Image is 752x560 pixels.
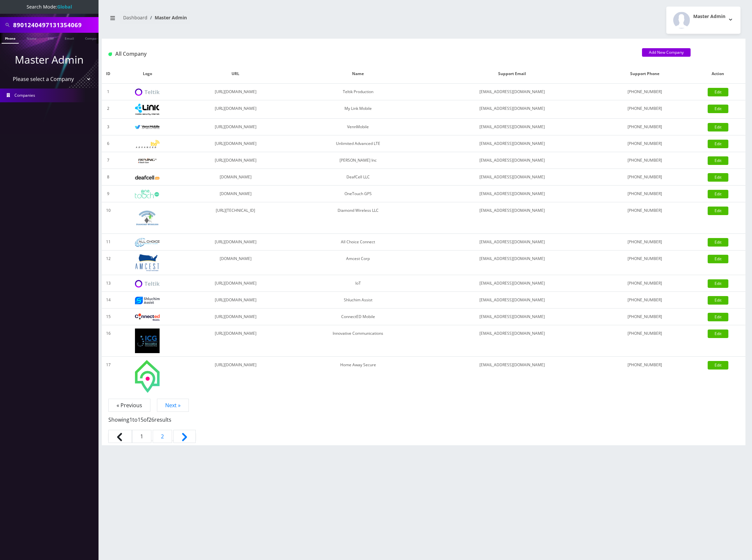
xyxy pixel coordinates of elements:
td: [PHONE_NUMBER] [599,309,691,325]
td: [EMAIL_ADDRESS][DOMAIN_NAME] [425,119,599,135]
td: [EMAIL_ADDRESS][DOMAIN_NAME] [425,275,599,292]
td: [URL][DOMAIN_NAME] [180,292,291,309]
img: Home Away Secure [135,360,160,393]
td: Home Away Secure [291,357,425,396]
td: My Link Mobile [291,100,425,119]
td: [EMAIL_ADDRESS][DOMAIN_NAME] [425,357,599,396]
td: 17 [102,357,115,396]
a: Edit [708,279,728,288]
a: Edit [708,296,728,305]
a: Go to page 2 [153,430,172,443]
a: Edit [708,140,728,148]
th: Name [291,64,425,84]
a: Next &raquo; [173,430,196,443]
img: Innovative Communications [135,329,160,353]
td: [PHONE_NUMBER] [599,234,691,250]
td: [PHONE_NUMBER] [599,275,691,292]
nav: Pagination Navigation [108,401,739,445]
a: Name [23,33,40,43]
td: [URL][DOMAIN_NAME] [180,84,291,100]
td: [EMAIL_ADDRESS][DOMAIN_NAME] [425,309,599,325]
td: 15 [102,309,115,325]
td: Diamond Wireless LLC [291,202,425,234]
td: 10 [102,202,115,234]
p: Showing to of results [108,409,739,424]
img: OneTouch GPS [135,190,160,198]
td: [EMAIL_ADDRESS][DOMAIN_NAME] [425,325,599,357]
td: [URL][DOMAIN_NAME] [180,234,291,250]
a: Edit [708,238,728,247]
td: DeafCell LLC [291,169,425,186]
td: [EMAIL_ADDRESS][DOMAIN_NAME] [425,202,599,234]
th: URL [180,64,291,84]
td: 9 [102,186,115,202]
span: 26 [148,416,154,423]
td: [PHONE_NUMBER] [599,135,691,152]
a: Edit [708,156,728,165]
td: [PHONE_NUMBER] [599,84,691,100]
td: [URL][DOMAIN_NAME] [180,325,291,357]
th: Action [691,64,745,84]
strong: Global [57,4,72,10]
td: 12 [102,250,115,275]
th: Logo [115,64,180,84]
a: Company [82,33,104,43]
td: [EMAIL_ADDRESS][DOMAIN_NAME] [425,234,599,250]
h1: All Company [108,51,632,57]
td: VennMobile [291,119,425,135]
td: [PERSON_NAME] Inc [291,152,425,169]
a: SIM [44,33,57,43]
td: [PHONE_NUMBER] [599,357,691,396]
td: [PHONE_NUMBER] [599,292,691,309]
span: Companies [14,92,35,98]
td: [EMAIL_ADDRESS][DOMAIN_NAME] [425,152,599,169]
td: 16 [102,325,115,357]
a: Edit [708,361,728,370]
a: Edit [708,330,728,338]
button: Master Admin [666,7,741,34]
span: « Previous [108,399,150,412]
td: Innovative Communications [291,325,425,357]
li: Master Admin [147,14,187,21]
td: [URL][DOMAIN_NAME] [180,100,291,119]
a: Edit [708,88,728,96]
a: Add New Company [642,48,691,57]
td: [EMAIL_ADDRESS][DOMAIN_NAME] [425,186,599,202]
th: Support Phone [599,64,691,84]
td: [PHONE_NUMBER] [599,119,691,135]
a: Edit [708,190,728,198]
td: [URL][DOMAIN_NAME] [180,309,291,325]
a: Next » [157,399,189,412]
a: Dashboard [123,14,147,21]
img: ConnectED Mobile [135,313,160,321]
td: [URL][DOMAIN_NAME] [180,357,291,396]
nav: Page navigation example [102,401,745,445]
a: Edit [708,123,728,131]
a: Phone [2,33,19,44]
td: [EMAIL_ADDRESS][DOMAIN_NAME] [425,135,599,152]
img: VennMobile [135,125,160,130]
span: 1 [132,430,151,443]
a: Edit [708,255,728,263]
img: Unlimited Advanced LTE [135,140,160,148]
th: Support Email [425,64,599,84]
td: OneTouch GPS [291,186,425,202]
td: [EMAIL_ADDRESS][DOMAIN_NAME] [425,84,599,100]
td: [URL][DOMAIN_NAME] [180,275,291,292]
td: [PHONE_NUMBER] [599,325,691,357]
td: 7 [102,152,115,169]
img: Diamond Wireless LLC [135,206,160,230]
h2: Master Admin [693,14,725,19]
img: Rexing Inc [135,158,160,164]
td: 1 [102,84,115,100]
img: All Choice Connect [135,238,160,247]
td: 8 [102,169,115,186]
td: Teltik Production [291,84,425,100]
a: Edit [708,173,728,182]
td: [DOMAIN_NAME] [180,186,291,202]
input: Search All Companies [13,19,97,31]
img: Shluchim Assist [135,297,160,304]
span: &laquo; Previous [108,430,132,443]
td: [PHONE_NUMBER] [599,250,691,275]
td: ConnectED Mobile [291,309,425,325]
